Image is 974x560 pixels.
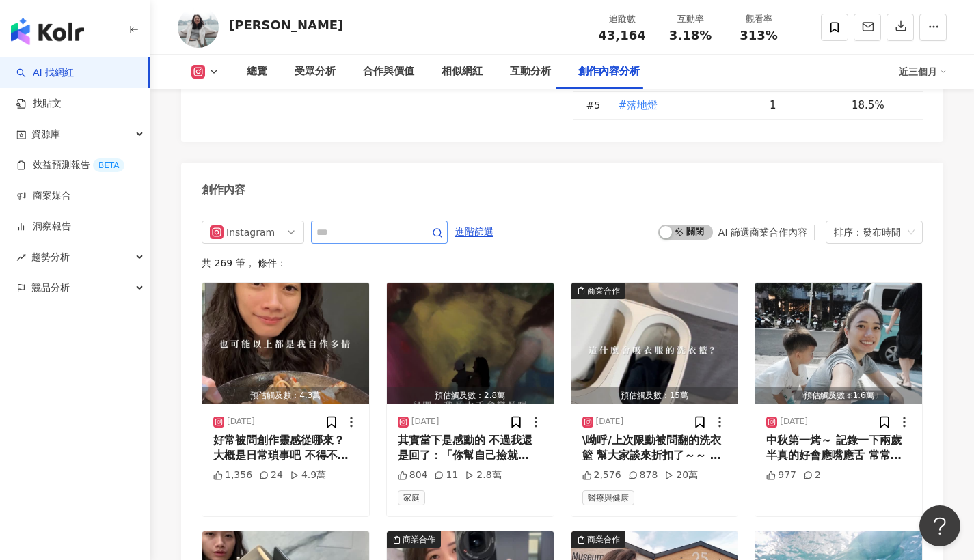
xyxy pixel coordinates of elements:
button: 預估觸及數：1.6萬 [755,283,922,404]
div: 1,356 [213,468,252,482]
a: 找貼文 [16,97,62,111]
div: [DATE] [411,416,439,428]
td: #落地燈 [607,92,759,120]
div: 24 [259,468,283,482]
div: 創作內容分析 [578,64,640,80]
a: 洞察報告 [16,220,71,234]
div: 預估觸及數：1.6萬 [755,387,922,404]
img: KOL Avatar [178,7,219,48]
div: 977 [766,468,796,482]
span: 醫療與健康 [582,490,634,505]
div: 受眾分析 [295,64,336,80]
td: 18.5% [841,92,923,120]
div: 2.8萬 [465,468,501,482]
div: 預估觸及數：4.3萬 [202,387,369,404]
div: \呦呼/上次限動被問翻的洗衣籃 幫大家談來折扣了～～ 一個洗衣籃至於嗎？ 至於！我們家實測洗衣籃放客廳 可以大幅改善衣服亂丟的壞習慣 回家經過就丟髒襪子 洗完澡順手丟浴巾 等等要去倒垃圾的外出衣... [582,433,727,464]
button: 預估觸及數：2.8萬 [387,283,554,404]
span: rise [16,253,26,262]
div: 商業合作 [403,533,435,546]
div: 中秋第一烤～ 記錄一下兩歲半真的好會應嘴應舌 常常被逗得哭笑不得 可愛s [766,433,911,464]
a: searchAI 找網紅 [16,66,74,80]
div: 預估觸及數：15萬 [571,387,738,404]
div: 804 [398,468,428,482]
img: logo [11,18,84,45]
div: 其實當下是感動的 不過我還是回了：「你幫自己撿就好。」 終究還是太務實 兒子呀 希望你自由自在的 對你的付出不需要回報 （想好多的母）（有人懂嗎） [398,433,543,464]
div: 預估觸及數：2.8萬 [387,387,554,404]
div: [DATE] [780,416,808,428]
div: 商業合作 [587,533,620,546]
div: 878 [628,468,658,482]
img: post-image [387,283,554,404]
span: 家庭 [398,490,425,505]
span: 競品分析 [31,272,70,303]
div: 總覽 [247,64,267,80]
div: 觀看率 [733,12,785,26]
span: #落地燈 [619,98,658,113]
div: [DATE] [227,416,255,428]
div: 互動率 [664,12,716,26]
iframe: Help Scout Beacon - Open [919,505,960,546]
div: # 5 [586,98,607,113]
img: post-image [571,283,738,404]
div: 好常被問創作靈感從哪來？ 大概是日常瑣事吧 不得不說我真的很會自作多情 常常腦補完在那邊喜滋滋 #那又怎樣 [213,433,358,464]
div: 2 [803,468,821,482]
a: 效益預測報告BETA [16,158,124,172]
button: 預估觸及數：4.3萬 [202,283,369,404]
div: 共 269 筆 ， 條件： [202,257,923,268]
button: #落地燈 [618,92,659,119]
div: 11 [434,468,458,482]
div: 創作內容 [202,182,245,197]
div: 2,576 [582,468,621,482]
div: [DATE] [596,416,624,428]
div: 合作與價值 [363,64,414,80]
span: 趨勢分析 [31,242,70,272]
div: 追蹤數 [596,12,648,26]
div: 相似網紅 [442,64,483,80]
div: Instagram [226,221,271,243]
button: 進階篩選 [455,221,494,242]
div: 1 [770,98,841,113]
div: 4.9萬 [290,468,326,482]
span: 進階篩選 [455,221,493,243]
span: 3.18% [669,29,712,42]
a: 商案媒合 [16,189,71,203]
img: post-image [755,283,922,404]
div: 近三個月 [899,61,947,83]
div: 20萬 [664,468,698,482]
span: 313% [740,29,778,42]
button: 商業合作預估觸及數：15萬 [571,283,738,404]
img: post-image [202,283,369,404]
div: 18.5% [852,98,909,113]
div: 排序：發布時間 [834,221,902,243]
div: 商業合作 [587,284,620,298]
div: AI 篩選商業合作內容 [718,227,807,238]
span: 資源庫 [31,119,60,150]
span: 43,164 [598,28,645,42]
div: [PERSON_NAME] [229,16,343,33]
div: 互動分析 [510,64,551,80]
